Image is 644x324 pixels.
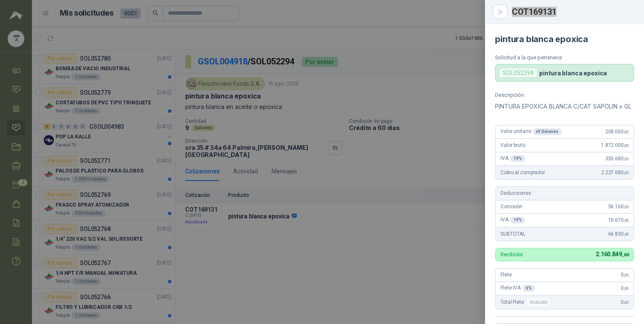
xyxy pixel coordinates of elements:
[495,7,505,17] button: Close
[500,142,525,148] span: Valor bruto
[522,285,535,292] div: 0 %
[539,69,607,77] p: pintura blanca epoxica
[596,251,628,258] span: 2.160.849
[500,217,525,223] span: IVA
[495,54,634,61] p: Solicitud a la que pertenece
[623,273,628,277] span: ,00
[495,92,634,98] p: Descripción
[623,170,628,175] span: ,00
[623,130,628,134] span: ,00
[500,128,562,135] span: Valor unitario
[608,204,628,210] span: 56.160
[500,231,525,237] span: SUBTOTAL
[601,142,628,148] span: 1.872.000
[500,170,545,175] span: Cobro al comprador
[510,155,525,162] div: 19 %
[500,252,523,257] p: Recibirás
[510,217,525,223] div: 19 %
[512,8,634,16] div: COT169131
[623,143,628,148] span: ,00
[605,156,628,162] span: 355.680
[525,297,551,307] div: Incluido
[623,218,628,223] span: ,40
[623,300,628,305] span: ,00
[495,101,634,112] p: PINTURA EPOXICA BLANCA C/CAT SAPOLIN x GL
[499,68,538,78] div: SOL052294
[500,204,522,210] span: Comisión
[621,299,628,305] span: 0
[601,170,628,175] span: 2.227.680
[500,272,511,278] span: Flete
[621,272,628,278] span: 0
[605,129,628,135] span: 208.000
[500,285,535,292] span: Flete IVA
[500,190,531,196] span: Deducciones
[532,128,562,135] div: x 9 Galones
[623,286,628,291] span: ,00
[495,34,634,44] h4: pintura blanca epoxica
[621,285,628,291] span: 0
[500,297,552,307] span: Total Flete
[623,232,628,236] span: ,40
[500,155,525,162] span: IVA
[622,252,628,258] span: ,60
[608,231,628,237] span: 66.830
[608,217,628,223] span: 10.670
[623,204,628,209] span: ,00
[623,157,628,161] span: ,00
